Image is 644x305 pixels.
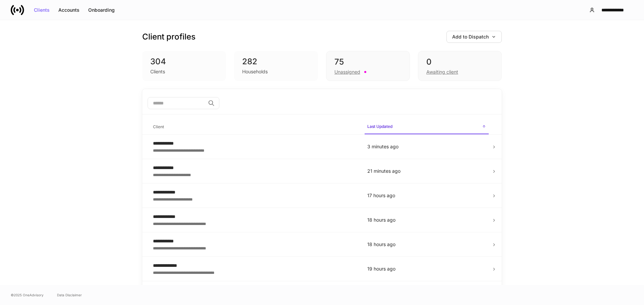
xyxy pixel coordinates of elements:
[418,51,502,81] div: 0Awaiting client
[84,5,119,15] button: Onboarding
[326,51,410,81] div: 75Unassigned
[142,31,196,42] h3: Client profiles
[367,265,486,272] p: 19 hours ago
[426,69,458,75] div: Awaiting client
[242,56,310,67] div: 282
[446,31,502,43] button: Add to Dispatch
[367,192,486,199] p: 17 hours ago
[58,8,79,12] div: Accounts
[242,68,268,75] div: Households
[367,217,486,223] p: 18 hours ago
[150,56,218,67] div: 304
[11,292,44,298] span: © 2025 OneAdvisory
[153,124,164,130] h6: Client
[426,57,493,67] div: 0
[34,8,50,12] div: Clients
[150,68,165,75] div: Clients
[365,120,489,134] span: Last Updated
[367,123,392,130] h6: Last Updated
[334,69,360,75] div: Unassigned
[54,5,84,15] button: Accounts
[367,168,486,174] p: 21 minutes ago
[30,5,54,15] button: Clients
[150,120,359,134] span: Client
[452,34,496,39] div: Add to Dispatch
[334,57,401,67] div: 75
[88,8,115,12] div: Onboarding
[367,241,486,248] p: 18 hours ago
[367,143,486,150] p: 3 minutes ago
[57,292,82,298] a: Data Disclaimer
